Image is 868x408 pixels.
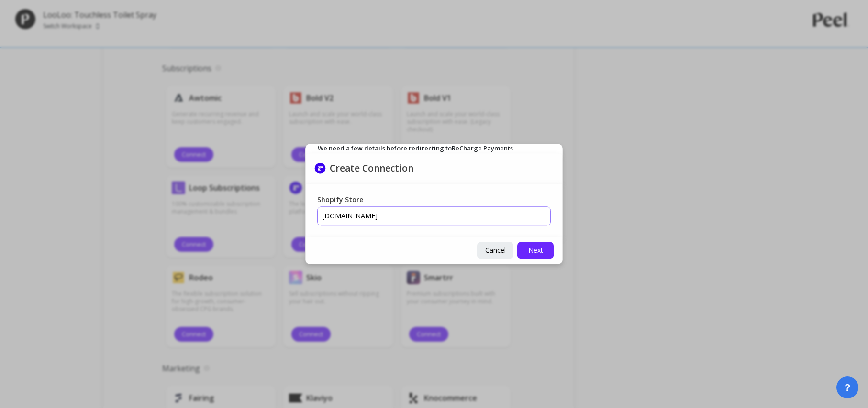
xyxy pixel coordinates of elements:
[330,162,413,174] p: Create Connection
[317,206,551,225] input: store.myshopify.com
[517,242,554,259] button: Next
[836,376,858,398] button: ?
[314,162,326,174] img: api.recharge.svg
[318,144,562,153] p: We need a few details before redirecting to ReCharge Payments .
[845,381,850,394] span: ?
[317,195,370,204] label: Shopify Store
[477,242,513,259] button: Cancel
[528,246,543,255] span: Next
[485,246,506,255] span: Cancel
